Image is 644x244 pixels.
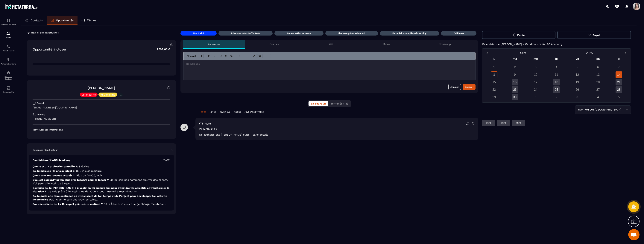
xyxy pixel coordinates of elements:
div: Ouvrir le chat [628,229,640,240]
button: Annuler [448,84,461,90]
img: accountant [6,86,11,90]
p: Numéro [37,113,45,116]
p: [DATE] [163,159,170,162]
p: Call book [454,32,464,35]
p: Calendrier de [PERSON_NAME] - Candidature YouGC Academy [482,43,563,46]
span: : Je suis prête à investir plus de 2000 € pour atteindre mes objectifs [46,190,137,193]
p: Revenir aux opportunités [31,31,59,34]
button: En cours (1) [309,101,328,106]
button: Open years overlay [556,50,622,56]
button: Gagné [557,31,631,39]
img: social-network [6,70,11,75]
p: VSL Mailing [100,93,115,96]
p: Remarques [208,43,220,46]
button: Terminés (14) [328,101,350,106]
div: 30 [512,94,518,100]
div: 6 [595,64,601,70]
p: Tableau de bord [1,24,16,26]
div: 13 [595,71,601,78]
div: 7 [616,64,622,70]
div: 12 [574,71,581,78]
button: Envoyer [463,84,476,90]
a: automationsautomationsAutomatisations [1,55,16,68]
p: 21:00 [516,122,521,125]
p: Es-tu majeure (18 ans ou plus) ? [33,169,170,173]
a: accountantaccountantComptabilité [1,83,16,96]
span: : Salariée [77,165,89,168]
div: je [546,56,567,63]
div: 9 [512,71,518,78]
p: Formulaire rempli après setting [392,32,426,35]
img: logo [5,3,39,10]
div: 24 [532,86,539,93]
div: ma [505,56,525,63]
span: En cours (1) [311,102,326,105]
p: CRM [1,37,16,39]
p: 2 599,00 € [153,46,170,53]
p: [PHONE_NUMBER] [33,117,170,121]
p: SMS [329,43,333,46]
span: : Je ne suis pas 100% certaine... [57,198,98,201]
p: Voir toutes les informations [33,128,170,131]
div: me [525,56,546,63]
p: E-mail [37,102,44,105]
div: 5 [574,64,581,70]
div: 10 [532,71,539,78]
div: 3 [574,94,581,100]
span: Perdu [517,34,525,36]
div: 16 [512,79,518,85]
p: [EMAIL_ADDRESS][DOMAIN_NAME] [33,106,170,109]
p: Réponses Planificateur [33,148,58,151]
a: Tâches [78,16,100,25]
a: Opportunités [47,16,78,25]
p: TOUT [201,111,206,113]
div: 2 [553,94,560,100]
a: formationformationCRM [1,28,16,42]
div: 19 [574,79,581,85]
button: Previous month [484,50,491,56]
a: schedulerschedulerPlanificateur [1,42,16,55]
span: Gagné [593,34,600,36]
div: 14 [616,71,622,78]
p: Combien es-tu [PERSON_NAME] à investir en toi aujourd’hui pour atteindre tes objectifs et transfo... [33,186,170,193]
div: 21 [616,79,622,85]
div: 17 [532,79,539,85]
p: Opportunité à closer [33,47,66,51]
a: Contacts [21,16,47,25]
div: 2 [512,64,518,70]
div: 23 [512,86,518,93]
input: Search for option [622,108,625,112]
div: 27 [595,86,601,93]
div: 20 [595,79,601,85]
a: formationformationTableau de bord [1,15,16,28]
span: : 10 → À fond, je veux que ça change maintenant ! [103,202,167,205]
p: Comptabilité [1,91,16,93]
p: Tâches [383,43,390,46]
p: Conversation en cours [287,32,311,35]
div: 22 [491,86,497,93]
div: Calendar days [484,64,629,100]
p: Non traité [193,32,204,35]
p: Lien envoyé (et relances) [338,32,365,35]
p: JOURNAUX D'APPELS [244,111,264,113]
span: : Oui, je suis majeure [74,169,102,172]
div: Envoyer [465,85,473,89]
div: 25 [553,86,560,93]
p: Candidature YouGC Academy [33,158,70,162]
p: vsl inscrits [82,93,96,96]
p: Opportunités [56,19,74,22]
div: 4 [595,94,601,100]
div: Calendar wrapper [484,56,629,100]
p: NOTES [210,111,216,113]
p: Planificateur [1,50,16,52]
div: sa [588,56,608,63]
div: lu [484,56,505,63]
p: Prise de contact effectuée [231,32,260,35]
button: Perdu [482,31,556,39]
p: Automatisations [1,63,16,65]
span: : Plus de 2000€/mois [75,174,102,177]
button: Open months overlay [491,50,557,56]
p: Quelle est ta profession actuelle ? [33,165,170,168]
div: 11 [553,71,560,78]
p: [DATE] 21:56 [203,127,217,130]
